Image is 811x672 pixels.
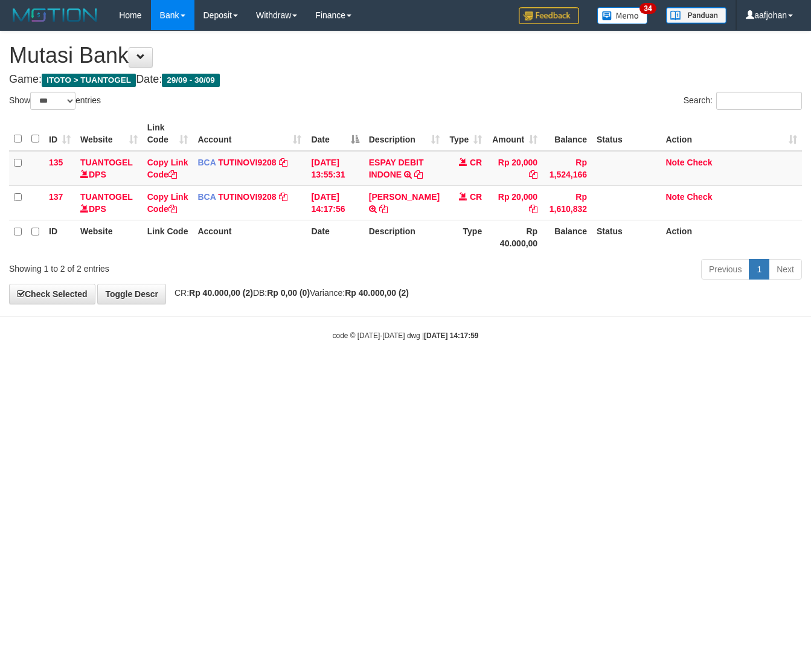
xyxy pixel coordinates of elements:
th: Amount: activate to sort column ascending [487,117,542,151]
th: Status [592,117,661,151]
th: Type [444,220,487,254]
th: Balance [542,117,592,151]
img: MOTION_logo.png [9,6,101,24]
th: ID [44,220,75,254]
a: Copy Link Code [147,158,188,179]
a: TUANTOGEL [80,192,133,202]
a: ESPAY DEBIT INDONE [369,158,424,179]
td: Rp 20,000 [487,151,542,186]
a: Copy ESPAY DEBIT INDONE to clipboard [414,170,423,179]
label: Show entries [9,92,101,110]
th: Type: activate to sort column ascending [444,117,487,151]
td: Rp 1,610,832 [542,185,592,220]
a: [PERSON_NAME] [369,192,440,202]
a: Copy Rp 20,000 to clipboard [529,170,537,179]
td: DPS [75,185,143,220]
th: Link Code [143,220,193,254]
div: Showing 1 to 2 of 2 entries [9,258,329,275]
th: Description [364,220,444,254]
strong: Rp 40.000,00 (2) [189,288,253,298]
td: [DATE] 13:55:31 [306,151,364,186]
th: Balance [542,220,592,254]
th: Description: activate to sort column ascending [364,117,444,151]
td: DPS [75,151,143,186]
a: 1 [749,259,769,280]
span: 29/09 - 30/09 [162,74,220,87]
span: 137 [49,192,63,202]
a: Next [769,259,802,280]
td: [DATE] 14:17:56 [306,185,364,220]
strong: [DATE] 14:17:59 [424,331,478,340]
th: Account: activate to sort column ascending [193,117,306,151]
a: Copy AHMAD to clipboard [379,204,388,214]
a: Copy Link Code [147,192,188,214]
input: Search: [716,92,802,110]
img: Feedback.jpg [519,7,579,24]
a: TUTINOVI9208 [218,158,276,167]
a: Note [665,192,684,202]
th: ID: activate to sort column ascending [44,117,75,151]
th: Website: activate to sort column ascending [75,117,143,151]
a: TUANTOGEL [80,158,133,167]
th: Action [661,220,802,254]
th: Link Code: activate to sort column ascending [143,117,193,151]
a: Check Selected [9,284,95,304]
th: Account [193,220,306,254]
a: Copy TUTINOVI9208 to clipboard [279,158,287,167]
a: TUTINOVI9208 [218,192,276,202]
a: Previous [701,259,749,280]
span: CR [470,192,482,202]
small: code © [DATE]-[DATE] dwg | [333,331,479,340]
a: Copy TUTINOVI9208 to clipboard [279,192,287,202]
span: BCA [197,158,216,167]
span: ITOTO > TUANTOGEL [42,74,136,87]
img: Button%20Memo.svg [597,7,648,24]
td: Rp 20,000 [487,185,542,220]
strong: Rp 0,00 (0) [267,288,310,298]
th: Status [592,220,661,254]
h1: Mutasi Bank [9,43,802,68]
label: Search: [684,92,802,110]
th: Date [306,220,364,254]
span: CR [470,158,482,167]
th: Rp 40.000,00 [487,220,542,254]
a: Toggle Descr [97,284,166,304]
td: Rp 1,524,166 [542,151,592,186]
span: BCA [197,192,216,202]
span: 34 [640,3,656,14]
span: CR: DB: Variance: [168,288,409,298]
a: Check [687,192,712,202]
select: Showentries [30,92,75,110]
a: Note [665,158,684,167]
img: panduan.png [666,7,726,24]
strong: Rp 40.000,00 (2) [345,288,409,298]
h4: Game: Date: [9,74,802,86]
span: 135 [49,158,63,167]
th: Date: activate to sort column descending [306,117,364,151]
th: Action: activate to sort column ascending [661,117,802,151]
a: Check [687,158,712,167]
a: Copy Rp 20,000 to clipboard [529,204,537,214]
th: Website [75,220,143,254]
